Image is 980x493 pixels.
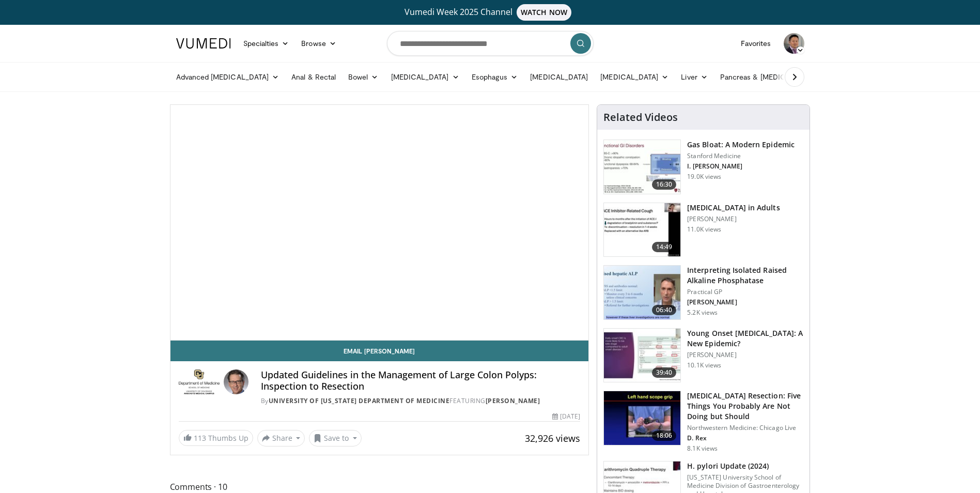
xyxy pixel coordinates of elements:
p: I. [PERSON_NAME] [687,162,795,171]
input: Search topics, interventions [387,31,594,56]
h3: [MEDICAL_DATA] Resection: Five Things You Probably Are Not Doing but Should [687,391,803,422]
img: Avatar [224,369,248,394]
a: 06:40 Interpreting Isolated Raised Alkaline Phosphatase Practical GP [PERSON_NAME] 5.2K views [603,265,803,320]
p: Northwestern Medicine: Chicago Live [687,424,803,432]
a: Bowel [342,67,384,87]
button: Share [257,430,305,446]
span: 16:30 [652,179,677,190]
a: [PERSON_NAME] [486,396,540,405]
img: University of Colorado Department of Medicine [179,369,220,394]
p: 10.1K views [687,361,721,369]
div: By FEATURING [261,396,580,406]
span: WATCH NOW [517,4,571,21]
span: 113 [194,433,206,443]
a: Anal & Rectal [285,67,342,87]
img: 11950cd4-d248-4755-8b98-ec337be04c84.150x105_q85_crop-smart_upscale.jpg [604,203,680,257]
p: Practical GP [687,288,803,296]
p: 19.0K views [687,173,721,181]
a: Browse [295,33,343,54]
video-js: Video Player [170,105,589,341]
p: [PERSON_NAME] [687,298,803,306]
span: 06:40 [652,305,677,315]
a: 14:49 [MEDICAL_DATA] in Adults [PERSON_NAME] 11.0K views [603,203,803,257]
a: University of [US_STATE] Department of Medicine [269,396,450,405]
a: Liver [675,67,713,87]
h3: [MEDICAL_DATA] in Adults [687,203,780,213]
button: Save to [309,430,362,446]
p: 11.0K views [687,225,721,234]
span: 14:49 [652,242,677,252]
img: Avatar [784,33,804,54]
p: D. Rex [687,434,803,442]
p: 5.2K views [687,309,718,317]
p: [PERSON_NAME] [687,215,780,223]
a: [MEDICAL_DATA] [594,67,675,87]
a: Advanced [MEDICAL_DATA] [170,67,286,87]
span: 39:40 [652,367,677,378]
p: Stanford Medicine [687,152,795,160]
h4: Related Videos [603,111,678,124]
a: Email [PERSON_NAME] [170,341,589,361]
p: [PERSON_NAME] [687,351,803,359]
a: [MEDICAL_DATA] [524,67,594,87]
img: VuMedi Logo [176,38,231,49]
a: Specialties [237,33,295,54]
a: 18:06 [MEDICAL_DATA] Resection: Five Things You Probably Are Not Doing but Should Northwestern Me... [603,391,803,453]
a: Vumedi Week 2025 ChannelWATCH NOW [178,4,803,21]
h3: Young Onset [MEDICAL_DATA]: A New Epidemic? [687,328,803,349]
h3: Gas Bloat: A Modern Epidemic [687,140,795,150]
h3: H. pylori Update (2024) [687,461,803,471]
img: b23cd043-23fa-4b3f-b698-90acdd47bf2e.150x105_q85_crop-smart_upscale.jpg [604,329,680,382]
a: Esophagus [465,67,524,87]
p: 8.1K views [687,444,718,453]
h3: Interpreting Isolated Raised Alkaline Phosphatase [687,265,803,286]
a: Favorites [735,33,777,54]
img: 264924ef-8041-41fd-95c4-78b943f1e5b5.150x105_q85_crop-smart_upscale.jpg [604,391,680,445]
a: 39:40 Young Onset [MEDICAL_DATA]: A New Epidemic? [PERSON_NAME] 10.1K views [603,328,803,383]
span: 18:06 [652,430,677,441]
h4: Updated Guidelines in the Management of Large Colon Polyps: Inspection to Resection [261,369,580,392]
a: [MEDICAL_DATA] [385,67,465,87]
span: 32,926 views [525,432,580,444]
a: 16:30 Gas Bloat: A Modern Epidemic Stanford Medicine I. [PERSON_NAME] 19.0K views [603,140,803,194]
img: 480ec31d-e3c1-475b-8289-0a0659db689a.150x105_q85_crop-smart_upscale.jpg [604,140,680,194]
a: 113 Thumbs Up [179,430,253,446]
a: Pancreas & [MEDICAL_DATA] [714,67,835,87]
img: 6a4ee52d-0f16-480d-a1b4-8187386ea2ed.150x105_q85_crop-smart_upscale.jpg [604,266,680,319]
div: [DATE] [552,412,580,421]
